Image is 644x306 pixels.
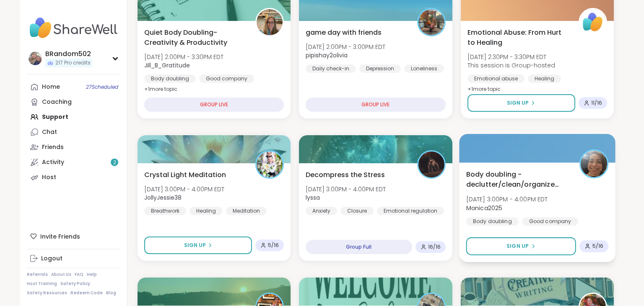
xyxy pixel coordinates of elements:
[144,28,246,48] span: Quiet Body Doubling- Creativity & Productivity
[306,98,445,112] div: GROUP LIVE
[144,193,182,202] b: JollyJessie38
[581,151,607,177] img: Monica2025
[377,207,444,215] div: Emotional regulation
[190,207,223,215] div: Healing
[42,83,60,91] div: Home
[144,53,223,61] span: [DATE] 2:00PM - 3:30PM EDT
[27,155,120,170] a: Activity2
[404,64,444,73] div: Loneliness
[466,169,570,190] span: Body doubling - declutter/clean/organize with me
[467,28,569,48] span: Emotional Abuse: From Hurt to Healing
[418,9,444,35] img: pipishay2olivia
[507,99,529,107] span: Sign Up
[27,281,57,287] a: Host Training
[27,140,120,155] a: Friends
[27,13,120,43] img: ShareWell Nav Logo
[199,75,254,83] div: Good company
[106,290,116,296] a: Blog
[42,143,64,152] div: Friends
[27,290,67,296] a: Safety Resources
[268,242,279,249] span: 5 / 16
[29,52,42,65] img: BRandom502
[144,207,186,215] div: Breathwork
[27,125,120,140] a: Chat
[144,75,196,83] div: Body doubling
[428,244,441,250] span: 16 / 16
[51,272,71,278] a: About Us
[592,243,604,249] span: 5 / 16
[306,193,320,202] b: lyssa
[418,152,444,177] img: lyssa
[27,229,120,244] div: Invite Friends
[306,207,337,215] div: Anxiety
[306,43,385,51] span: [DATE] 2:00PM - 3:00PM EDT
[113,159,116,166] span: 2
[45,49,92,59] div: BRandom502
[467,94,575,112] button: Sign Up
[466,237,576,255] button: Sign Up
[580,9,606,35] img: ShareWell
[306,64,356,73] div: Daily check-in
[27,272,48,278] a: Referrals
[257,9,283,35] img: Jill_B_Gratitude
[226,207,267,215] div: Meditation
[506,242,529,250] span: Sign Up
[340,207,374,215] div: Closure
[144,61,190,69] b: Jill_B_Gratitude
[27,80,120,95] a: Home27Scheduled
[86,84,118,90] span: 27 Scheduled
[144,185,224,193] span: [DATE] 3:00PM - 4:00PM EDT
[467,61,555,69] span: This session is Group-hosted
[467,75,525,83] div: Emotional abuse
[306,170,385,180] span: Decompress the Stress
[42,98,72,106] div: Coaching
[55,59,91,67] span: 217 Pro credits
[528,75,561,83] div: Healing
[75,272,83,278] a: FAQ
[27,170,120,185] a: Host
[42,158,64,167] div: Activity
[591,100,602,106] span: 11 / 16
[70,290,103,296] a: Redeem Code
[522,217,578,226] div: Good company
[144,237,252,254] button: Sign Up
[184,242,206,249] span: Sign Up
[466,203,502,212] b: Monica2025
[466,195,548,203] span: [DATE] 3:00PM - 4:00PM EDT
[467,53,555,61] span: [DATE] 2:30PM - 3:30PM EDT
[306,240,412,254] div: Group Full
[60,281,90,287] a: Safety Policy
[306,28,382,38] span: game day with friends
[42,128,57,136] div: Chat
[466,217,518,226] div: Body doubling
[42,173,56,182] div: Host
[41,255,62,263] div: Logout
[257,152,283,177] img: JollyJessie38
[27,251,120,266] a: Logout
[306,185,386,193] span: [DATE] 3:00PM - 4:00PM EDT
[359,64,401,73] div: Depression
[27,95,120,110] a: Coaching
[306,51,348,59] b: pipishay2olivia
[144,170,226,180] span: Crystal Light Meditation
[87,272,97,278] a: Help
[144,98,284,112] div: GROUP LIVE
